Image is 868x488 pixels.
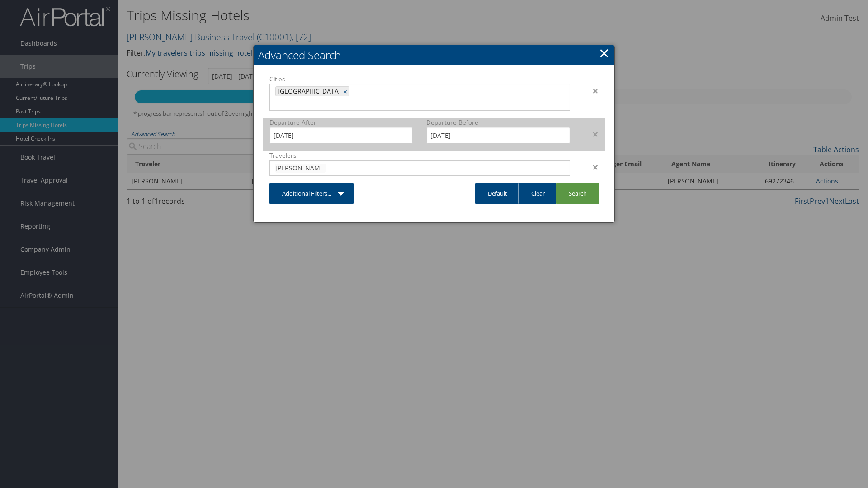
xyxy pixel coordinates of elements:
label: Departure After [269,118,413,127]
label: Travelers [269,151,570,160]
h2: Advanced Search [254,45,614,65]
a: Search [556,183,599,204]
div: × [577,162,605,173]
span: [GEOGRAPHIC_DATA] [276,87,341,96]
a: Clear [518,183,557,204]
label: Departure Before [426,118,570,127]
a: Additional Filters... [269,183,354,204]
a: × [343,87,349,96]
a: Default [475,183,520,204]
div: × [577,85,605,96]
div: × [577,129,605,140]
label: Cities [269,75,570,84]
a: Close [599,44,609,62]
